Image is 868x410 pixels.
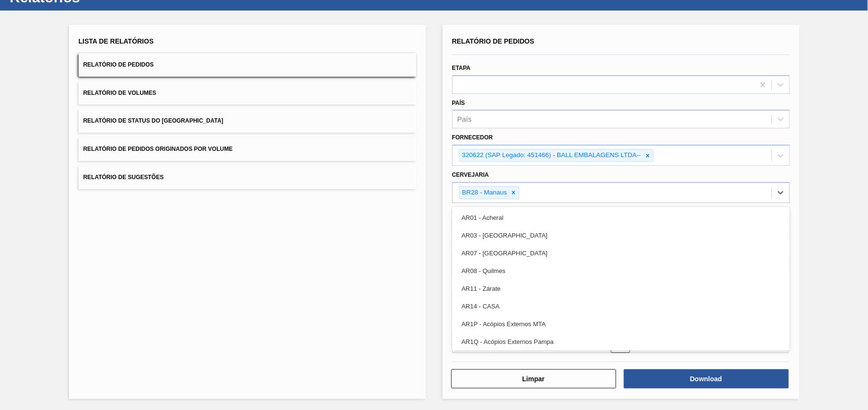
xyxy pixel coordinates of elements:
button: Relatório de Status do [GEOGRAPHIC_DATA] [79,109,416,133]
div: AR14 - CASA [452,297,790,315]
button: Relatório de Sugestões [79,166,416,189]
div: AR03 - [GEOGRAPHIC_DATA] [452,227,790,244]
span: Relatório de Sugestões [83,174,164,181]
button: Relatório de Pedidos Originados por Volume [79,137,416,161]
span: Relatório de Pedidos Originados por Volume [83,146,233,152]
button: Limpar [451,369,616,388]
label: Etapa [452,65,471,71]
div: AR07 - [GEOGRAPHIC_DATA] [452,244,790,262]
span: Relatório de Pedidos [83,61,154,68]
label: Cervejaria [452,171,489,178]
div: AR08 - Quilmes [452,262,790,280]
button: Relatório de Volumes [79,81,416,105]
span: Relatório de Pedidos [452,37,535,45]
div: País [457,115,472,124]
button: Relatório de Pedidos [79,53,416,77]
div: AR11 - Zárate [452,280,790,297]
div: 320622 (SAP Legado: 451466) - BALL EMBALAGENS LTDA-- [459,149,643,161]
label: Fornecedor [452,134,493,141]
div: AR01 - Acheral [452,209,790,227]
span: Lista de Relatórios [79,37,154,45]
div: BR28 - Manaus [459,187,509,199]
span: Relatório de Status do [GEOGRAPHIC_DATA] [83,117,223,124]
span: Relatório de Volumes [83,90,156,96]
button: Download [624,369,789,388]
div: AR1Q - Acópios Externos Pampa [452,333,790,351]
label: País [452,100,465,106]
div: AR1P - Acópios Externos MTA [452,315,790,333]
